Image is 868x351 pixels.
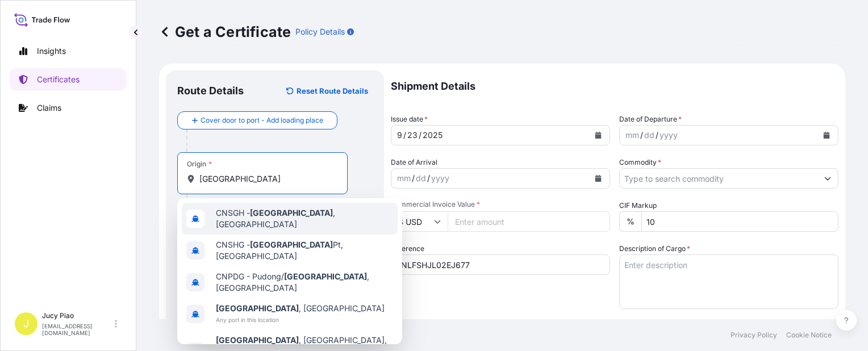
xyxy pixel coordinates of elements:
[391,254,610,275] input: Enter booking reference
[403,128,406,142] div: /
[199,173,333,185] input: Origin
[619,114,682,125] span: Date of Departure
[619,157,661,168] label: Commodity
[42,311,112,320] p: Jucy Piao
[731,331,777,340] p: Privacy Policy
[201,115,323,126] span: Cover door to port - Add loading place
[177,198,402,344] div: Show suggestions
[37,45,66,57] p: Insights
[216,239,393,262] span: CNSHG - Pt, [GEOGRAPHIC_DATA]
[448,211,610,232] input: Enter amount
[589,169,607,187] button: Calendar
[656,128,658,142] div: /
[643,128,656,142] div: day,
[284,271,367,281] b: [GEOGRAPHIC_DATA]
[297,85,368,97] p: Reset Route Details
[216,207,393,230] span: CNSGH - , [GEOGRAPHIC_DATA]
[419,128,422,142] div: /
[37,102,61,114] p: Claims
[620,168,817,189] input: Type to search commodity
[589,126,607,144] button: Calendar
[37,74,80,85] p: Certificates
[412,172,415,185] div: /
[216,303,385,314] span: , [GEOGRAPHIC_DATA]
[23,318,29,329] span: J
[786,331,832,340] p: Cookie Notice
[817,126,836,144] button: Calendar
[250,208,333,218] b: [GEOGRAPHIC_DATA]
[624,128,640,142] div: month,
[216,271,393,294] span: CNPDG - Pudong/ , [GEOGRAPHIC_DATA]
[658,128,679,142] div: year,
[187,160,212,169] div: Origin
[391,243,424,254] label: Reference
[406,128,419,142] div: day,
[396,172,412,185] div: month,
[216,303,299,313] b: [GEOGRAPHIC_DATA]
[396,128,403,142] div: month,
[42,323,112,336] p: [EMAIL_ADDRESS][DOMAIN_NAME]
[430,172,450,185] div: year,
[641,211,838,232] input: Enter percentage between 0 and 24%
[391,114,428,125] span: Issue date
[427,172,430,185] div: /
[295,26,345,37] p: Policy Details
[159,23,291,41] p: Get a Certificate
[216,335,299,345] b: [GEOGRAPHIC_DATA]
[391,70,838,102] p: Shipment Details
[619,211,641,232] div: %
[415,172,427,185] div: day,
[216,314,385,325] span: Any port in this location
[619,200,657,211] label: CIF Markup
[640,128,643,142] div: /
[391,157,437,168] span: Date of Arrival
[619,243,690,254] label: Description of Cargo
[817,168,838,189] button: Show suggestions
[391,200,610,209] span: Commercial Invoice Value
[422,128,444,142] div: year,
[250,240,333,249] b: [GEOGRAPHIC_DATA]
[177,84,244,98] p: Route Details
